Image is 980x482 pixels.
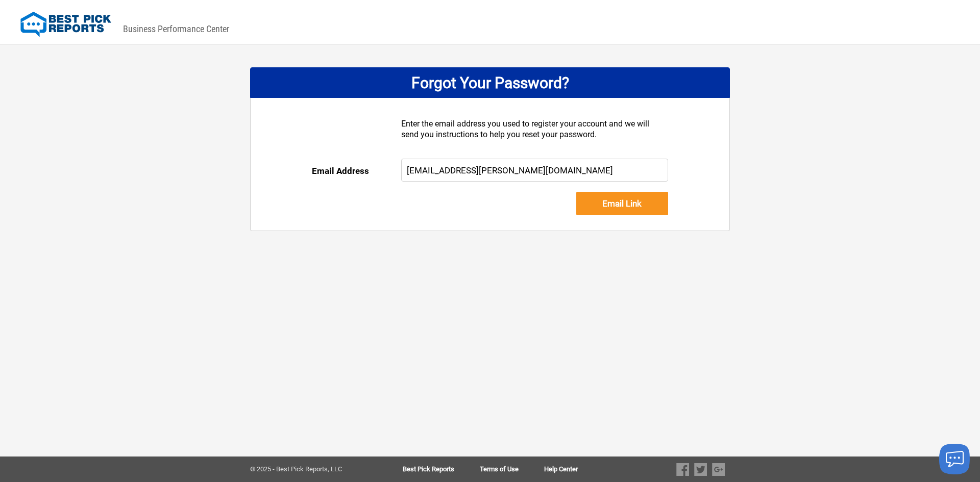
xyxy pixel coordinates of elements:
div: Forgot Your Password? [250,67,730,98]
div: Email Address [312,159,401,183]
input: Email Link [576,192,668,215]
a: Best Pick Reports [403,466,480,473]
div: © 2025 - Best Pick Reports, LLC [250,466,370,473]
a: Help Center [544,466,578,473]
div: Enter the email address you used to register your account and we will send you instructions to he... [401,118,669,159]
a: Terms of Use [480,466,544,473]
img: Best Pick Reports Logo [20,12,111,37]
button: Launch chat [939,444,970,474]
